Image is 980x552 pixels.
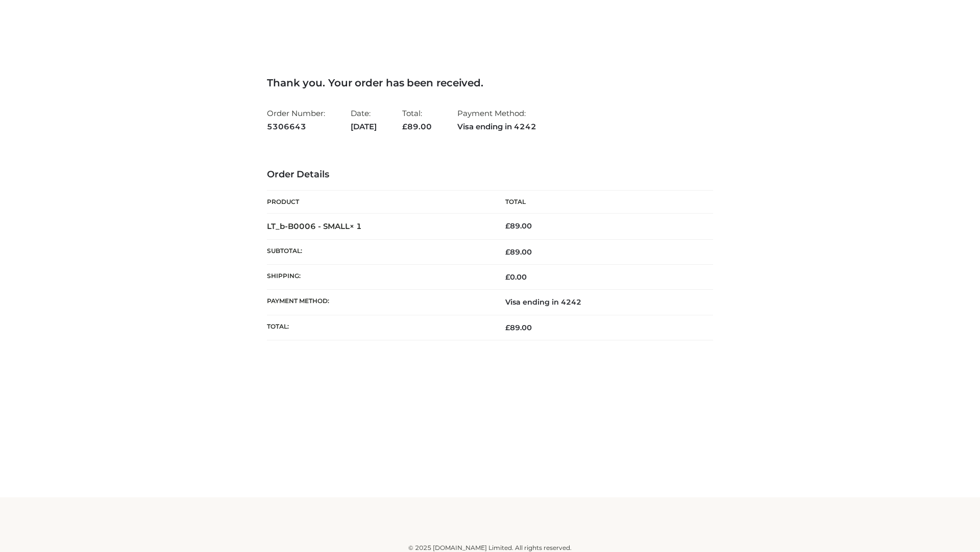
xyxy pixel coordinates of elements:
th: Total [490,191,713,214]
span: £ [505,247,510,257]
strong: Visa ending in 4242 [457,120,536,133]
bdi: 89.00 [505,221,532,231]
th: Total: [267,315,490,340]
th: Payment method: [267,290,490,315]
th: Product [267,191,490,214]
span: £ [505,221,510,231]
strong: × 1 [350,221,362,231]
li: Total: [402,104,432,135]
td: Visa ending in 4242 [490,290,713,315]
li: Order Number: [267,104,325,135]
span: 89.00 [505,323,532,332]
span: £ [402,122,407,131]
bdi: 0.00 [505,272,527,282]
span: £ [505,272,510,282]
h3: Thank you. Your order has been received. [267,77,713,89]
strong: [DATE] [351,120,377,133]
span: 89.00 [505,247,532,257]
li: Payment Method: [457,104,536,135]
strong: LT_b-B0006 - SMALL [267,221,362,231]
th: Subtotal: [267,239,490,264]
li: Date: [351,104,377,135]
span: £ [505,323,510,332]
th: Shipping: [267,265,490,290]
h3: Order Details [267,169,713,180]
span: 89.00 [402,122,432,131]
strong: 5306643 [267,120,325,133]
